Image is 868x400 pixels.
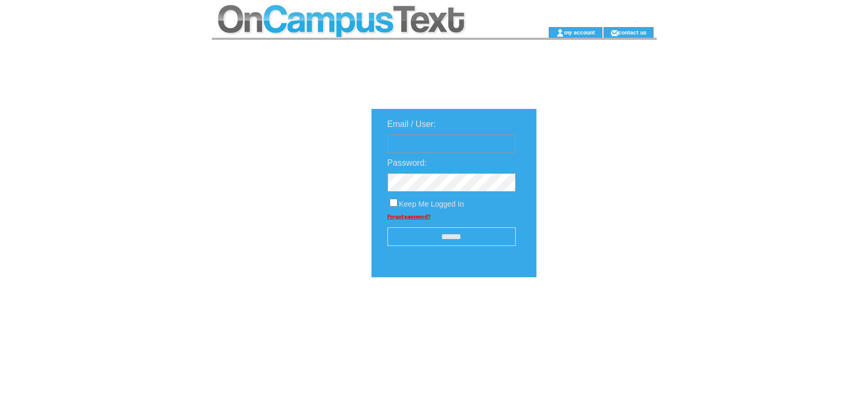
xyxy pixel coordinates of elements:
[618,29,647,36] a: contact us
[387,214,431,219] a: Forgot password?
[399,200,464,208] span: Keep Me Logged In
[567,304,621,317] img: transparent.png
[387,120,436,129] span: Email / User:
[610,29,618,37] img: contact_us_icon.gif
[564,29,595,36] a: my account
[556,29,564,37] img: account_icon.gif
[387,158,427,167] span: Password:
